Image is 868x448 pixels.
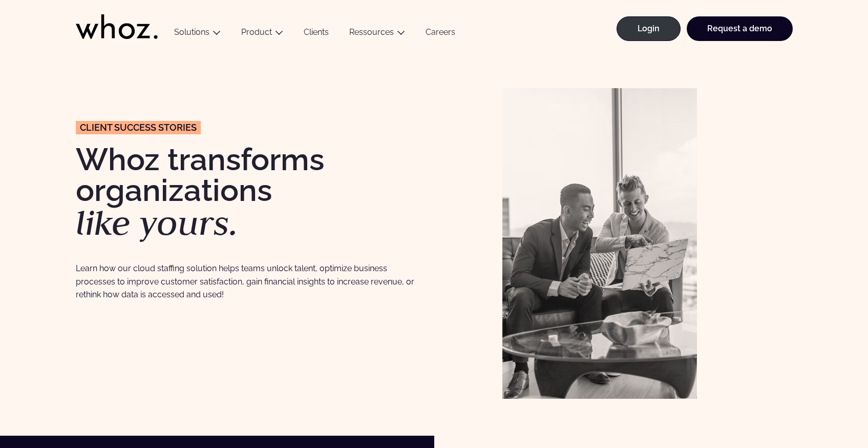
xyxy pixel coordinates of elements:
[241,27,272,37] a: Product
[164,27,231,41] button: Solutions
[76,262,424,301] p: Learn how our cloud staffing solution helps teams unlock talent, optimize business processes to i...
[687,16,793,41] a: Request a demo
[502,88,697,399] img: Clients Whoz
[339,27,415,41] button: Ressources
[76,200,238,245] em: like yours.
[293,27,339,41] a: Clients
[76,144,424,240] h1: Whoz transforms organizations
[415,27,465,41] a: Careers
[617,16,681,41] a: Login
[231,27,293,41] button: Product
[80,123,197,132] span: CLIENT success stories
[349,27,394,37] a: Ressources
